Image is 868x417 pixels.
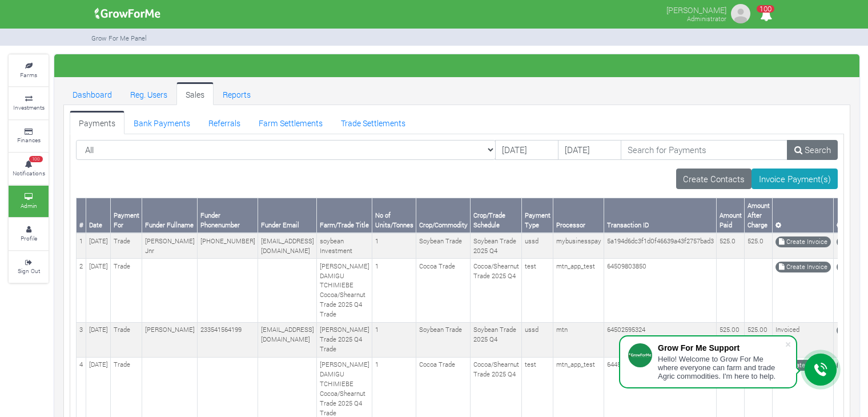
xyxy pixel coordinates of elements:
a: Bank Payments [124,111,199,134]
small: Grow For Me Panel [91,34,147,42]
p: [PERSON_NAME] [666,2,726,16]
div: Grow For Me Support [658,343,785,352]
td: Trade [111,259,142,323]
th: Amount Paid [717,198,745,233]
td: mtn_app_test [553,259,604,323]
td: ussd [522,233,553,258]
td: Soybean Trade [416,233,471,258]
a: Trade Settlements [332,111,415,134]
th: Amount After Charge [745,198,773,233]
img: growforme image [729,2,752,25]
a: 100 [755,11,777,22]
td: 64502595324 [604,322,717,357]
th: Crop/Commodity [416,198,471,233]
a: Profile [9,218,49,250]
td: [PHONE_NUMBER] [198,233,258,258]
a: Dashboard [63,82,121,105]
div: Hello! Welcome to Grow For Me where everyone can farm and trade Agric commodities. I'm here to help. [658,355,785,380]
td: Cocoa/Shearnut Trade 2025 Q4 [471,259,522,323]
a: Create Contacts [676,169,752,189]
td: [PERSON_NAME] [142,322,198,357]
a: Payments [70,111,124,134]
small: Profile [21,234,37,242]
td: Trade [111,322,142,357]
small: Sign Out [18,267,40,275]
td: [EMAIL_ADDRESS][DOMAIN_NAME] [258,322,317,357]
a: Create Invoice [775,262,831,272]
th: Funder Phonenumber [198,198,258,233]
a: Reg. Users [121,82,176,105]
input: Search for Payments [621,140,788,161]
td: [PERSON_NAME] DAMIGU TCHIMIEBE Cocoa/Shearnut Trade 2025 Q4 Trade [317,259,372,323]
td: soybean Investment [317,233,372,258]
a: Admin [9,186,49,217]
td: ussd [522,322,553,357]
td: mtn [553,322,604,357]
td: [DATE] [86,259,111,323]
td: 1 [77,233,86,258]
td: Soybean Trade 2025 Q4 [471,233,522,258]
td: 233541564199 [198,322,258,357]
a: Search [787,140,838,161]
td: [EMAIL_ADDRESS][DOMAIN_NAME] [258,233,317,258]
td: [DATE] [86,322,111,357]
th: Payment Type [522,198,553,233]
th: Funder Email [258,198,317,233]
td: Trade [111,233,142,258]
input: DD/MM/YYYY [495,140,558,161]
img: growforme image [91,2,164,25]
a: 100 Notifications [9,153,49,185]
td: 2 [77,259,86,323]
td: test [522,259,553,323]
a: Invoice Payment(s) [752,169,838,189]
a: Sales [176,82,214,105]
th: Crop/Trade Schedule [471,198,522,233]
td: Soybean Trade [416,322,471,357]
td: 64509803850 [604,259,717,323]
th: Farm/Trade Title [317,198,372,233]
a: Investments [9,87,49,119]
a: Sign Out [9,251,49,283]
span: 100 [29,156,43,163]
a: Farms [9,55,49,86]
td: [DATE] [86,233,111,258]
th: Payment For [111,198,142,233]
td: 1 [372,259,416,323]
td: mybusinesspay [553,233,604,258]
a: Finances [9,121,49,152]
small: Investments [13,103,45,111]
td: Soybean Trade 2025 Q4 [471,322,522,357]
th: # [77,198,86,233]
a: Referrals [199,111,250,134]
td: 525.0 [745,233,773,258]
small: Admin [21,202,37,210]
a: Create Invoice [775,236,831,247]
small: Finances [17,136,41,144]
td: [PERSON_NAME] Trade 2025 Q4 Trade [317,322,372,357]
a: Reports [214,82,260,105]
input: DD/MM/YYYY [558,140,621,161]
td: Cocoa Trade [416,259,471,323]
th: No of Units/Tonnes [372,198,416,233]
small: Notifications [13,169,45,177]
i: Notifications [755,2,777,28]
a: Farm Settlements [250,111,332,134]
span: 100 [757,5,774,13]
td: 525.0 [717,233,745,258]
small: Administrator [687,14,726,23]
th: Transaction ID [604,198,717,233]
small: Farms [20,71,37,79]
td: 3 [77,322,86,357]
th: Processor [553,198,604,233]
td: [PERSON_NAME] Jnr [142,233,198,258]
th: Funder Fullname [142,198,198,233]
td: 1 [372,233,416,258]
th: Date [86,198,111,233]
td: 525.00 [717,322,745,357]
td: 5a194d6dc3f1d0f46639a43f2757bad3 [604,233,717,258]
td: Invoiced [773,322,834,357]
td: 525.00 [745,322,773,357]
td: 1 [372,322,416,357]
